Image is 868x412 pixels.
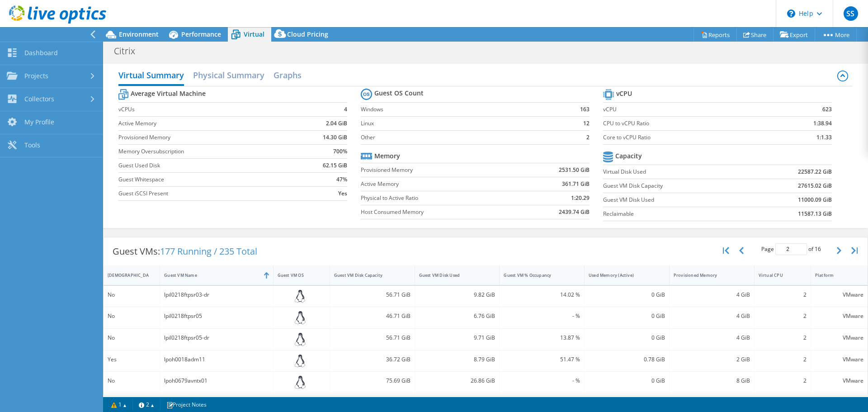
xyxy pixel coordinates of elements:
[336,175,347,184] b: 47%
[736,28,774,42] a: Share
[674,290,750,300] div: 4 GiB
[118,175,297,184] label: Guest Whitespace
[108,311,156,321] div: No
[108,272,145,278] div: [DEMOGRAPHIC_DATA]
[361,194,518,203] label: Physical to Active Ratio
[361,208,518,217] label: Host Consumed Memory
[822,105,832,114] b: 623
[798,181,832,190] b: 27615.02 GiB
[132,399,160,410] a: 2
[815,355,863,365] div: VMware
[104,237,266,265] div: Guest VMs:
[119,30,159,38] span: Environment
[361,119,560,128] label: Linux
[798,195,832,204] b: 11000.09 GiB
[374,89,424,98] b: Guest OS Count
[603,133,772,142] label: Core to vCPU Ratio
[813,119,832,128] b: 1:38.94
[693,28,737,42] a: Reports
[559,166,590,175] b: 2531.50 GiB
[589,376,665,386] div: 0 GiB
[334,311,410,321] div: 46.71 GiB
[323,161,347,170] b: 62.15 GiB
[118,66,184,86] h2: Virtual Summary
[419,333,495,343] div: 9.71 GiB
[244,30,264,38] span: Virtual
[815,272,853,278] div: Platform
[361,180,518,189] label: Active Memory
[775,243,807,255] input: jump to page
[759,376,807,386] div: 2
[504,290,580,300] div: 14.02 %
[571,194,590,203] b: 1:20.29
[504,333,580,343] div: 13.87 %
[603,119,772,128] label: CPU to vCPU Ratio
[110,46,149,56] h1: Citrix
[164,290,269,300] div: lpil0218ftpsr03-dr
[616,89,632,98] b: vCPU
[160,245,257,257] span: 177 Running / 235 Total
[586,133,590,142] b: 2
[344,105,347,114] b: 4
[287,30,328,38] span: Cloud Pricing
[361,133,560,142] label: Other
[361,166,518,175] label: Provisioned Memory
[787,9,795,18] svg: \n
[815,333,863,343] div: VMware
[164,333,269,343] div: lpil0218ftpsr05-dr
[333,147,347,156] b: 700%
[105,399,133,410] a: 1
[131,89,206,98] b: Average Virtual Machine
[759,333,807,343] div: 2
[773,28,815,42] a: Export
[674,376,750,386] div: 8 GiB
[603,209,753,218] label: Reclaimable
[761,243,821,255] span: Page of
[759,355,807,365] div: 2
[603,195,753,204] label: Guest VM Disk Used
[504,311,580,321] div: - %
[615,152,642,161] b: Capacity
[361,105,560,114] label: Windows
[326,119,347,128] b: 2.04 GiB
[334,272,400,278] div: Guest VM Disk Capacity
[674,355,750,365] div: 2 GiB
[108,290,156,300] div: No
[118,105,297,114] label: vCPUs
[419,272,485,278] div: Guest VM Disk Used
[583,119,590,128] b: 12
[815,376,863,386] div: VMware
[374,152,400,161] b: Memory
[181,30,221,38] span: Performance
[419,376,495,386] div: 26.86 GiB
[798,209,832,218] b: 11587.13 GiB
[589,333,665,343] div: 0 GiB
[334,376,410,386] div: 75.69 GiB
[419,311,495,321] div: 6.76 GiB
[504,355,580,365] div: 51.47 %
[580,105,590,114] b: 163
[759,272,796,278] div: Virtual CPU
[816,133,832,142] b: 1:1.33
[118,189,297,198] label: Guest iSCSI Present
[815,311,863,321] div: VMware
[589,290,665,300] div: 0 GiB
[118,133,297,142] label: Provisioned Memory
[562,180,590,189] b: 361.71 GiB
[674,333,750,343] div: 4 GiB
[164,272,258,278] div: Guest VM Name
[603,167,753,176] label: Virtual Disk Used
[164,376,269,386] div: lpoh0679avntx01
[589,355,665,365] div: 0.78 GiB
[108,333,156,343] div: No
[278,272,315,278] div: Guest VM OS
[844,6,858,21] span: SS
[164,311,269,321] div: lpil0218ftpsr05
[338,189,347,198] b: Yes
[323,133,347,142] b: 14.30 GiB
[798,167,832,176] b: 22587.22 GiB
[334,333,410,343] div: 56.71 GiB
[504,376,580,386] div: - %
[815,245,821,253] span: 16
[674,311,750,321] div: 4 GiB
